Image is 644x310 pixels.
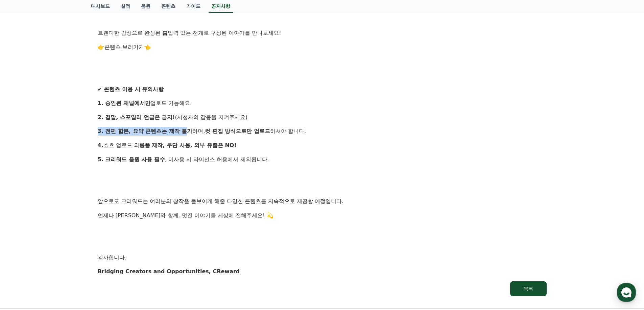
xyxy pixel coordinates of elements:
div: 목록 [524,285,533,292]
span: 홈 [21,224,25,229]
strong: Bridging Creators and Opportunities, CReward [98,268,240,275]
p: 쇼츠 업로드 외 [98,141,547,150]
strong: 2. 결말, 스포일러 언급은 금지! [98,114,175,120]
p: 트렌디한 감성으로 완성된 흡입력 있는 전개로 구성된 이야기를 만나보세요! [98,29,547,37]
span: 설정 [104,224,113,229]
strong: ✔ 콘텐츠 이용 시 유의사항 [98,86,164,92]
strong: 컷 편집 방식으로만 업로드 [205,128,270,134]
span: 대화 [62,224,70,230]
p: 하며, 하셔야 합니다. [98,127,547,136]
p: , 미사용 시 라이선스 허용에서 제외됩니다. [98,155,547,164]
p: 언제나 [PERSON_NAME]와 함께, 멋진 이야기를 세상에 전해주세요! 💫 [98,211,547,220]
strong: 4. [98,142,103,148]
button: 목록 [510,281,547,296]
a: 대화 [45,214,87,231]
p: 👉 👈 [98,43,547,52]
strong: 롱폼 제작, 무단 사용, 외부 유출은 NO! [139,142,237,148]
strong: 1. 승인된 채널에서만 [98,100,150,106]
p: 업로드 가능해요. [98,99,547,108]
strong: 3. 전편 합본, 요약 콘텐츠는 제작 불가 [98,128,193,134]
p: 감사합니다. [98,253,547,262]
a: 콘텐츠 보러가기 [104,44,144,50]
a: 홈 [2,214,45,231]
p: 앞으로도 크리워드는 여러분의 창작을 돋보이게 해줄 다양한 콘텐츠를 지속적으로 제공할 예정입니다. [98,197,547,206]
a: 설정 [87,214,130,231]
strong: 5. 크리워드 음원 사용 필수 [98,156,165,163]
p: (시청자의 감동을 지켜주세요) [98,113,547,122]
a: 목록 [98,281,547,296]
